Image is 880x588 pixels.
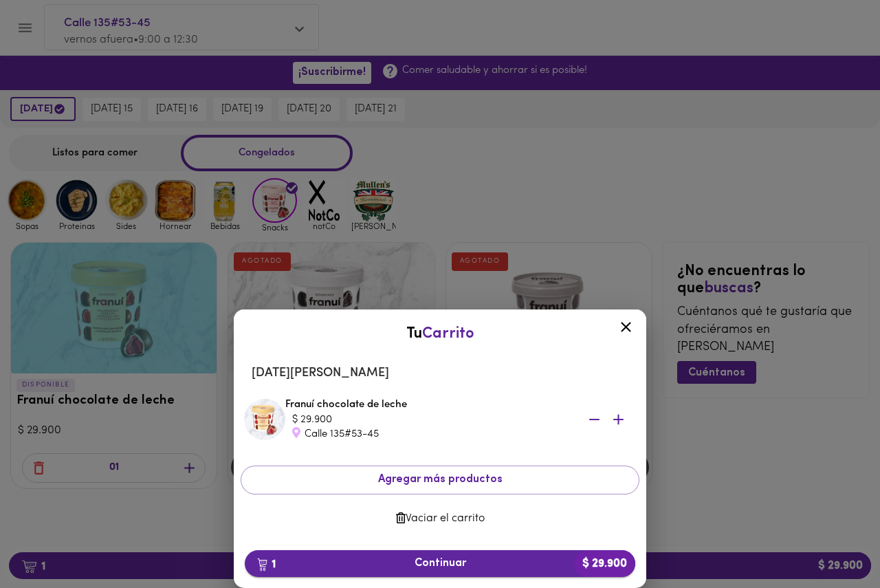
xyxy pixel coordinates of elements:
img: cart.png [257,558,267,571]
span: Vaciar el carrito [252,512,628,525]
button: 1Continuar$ 29.900 [245,550,635,577]
div: Calle 135#53-45 [292,427,567,442]
button: Agregar más productos [241,466,639,494]
span: Carrito [422,326,474,342]
button: Vaciar el carrito [241,505,639,532]
span: Continuar [256,557,624,570]
div: $ 29.900 [292,413,567,427]
img: Franuí chocolate de leche [244,399,285,440]
b: 1 [249,555,284,573]
iframe: Messagebird Livechat Widget [800,508,866,574]
b: $ 29.900 [574,550,635,577]
div: Tu [247,323,632,345]
li: [DATE][PERSON_NAME] [241,357,639,390]
div: Franuí chocolate de leche [285,398,636,442]
span: Agregar más productos [252,473,628,486]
